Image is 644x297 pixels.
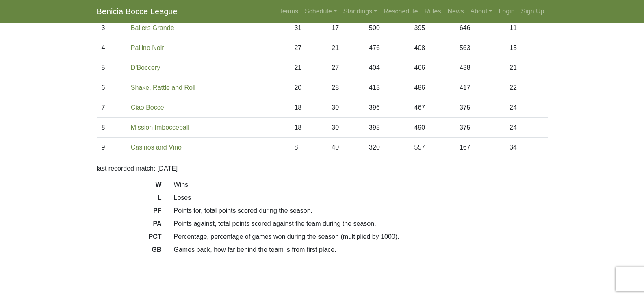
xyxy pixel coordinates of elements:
[421,3,445,20] a: Rules
[364,38,409,58] td: 476
[168,232,554,242] dd: Percentage, percentage of games won during the season (multiplied by 1000).
[455,138,505,158] td: 167
[168,245,554,255] dd: Games back, how far behind the team is from first place.
[91,245,168,258] dt: GB
[168,193,554,203] dd: Loses
[91,219,168,232] dt: PA
[289,38,327,58] td: 27
[505,118,548,138] td: 24
[327,58,364,78] td: 27
[455,78,505,98] td: 417
[97,98,126,118] td: 7
[505,78,548,98] td: 22
[455,118,505,138] td: 375
[97,58,126,78] td: 5
[131,64,160,71] a: D'Boccery
[97,138,126,158] td: 9
[505,98,548,118] td: 24
[410,98,455,118] td: 467
[410,38,455,58] td: 408
[410,138,455,158] td: 557
[340,3,380,20] a: Standings
[445,3,467,20] a: News
[455,18,505,38] td: 646
[97,18,126,38] td: 3
[131,144,182,151] a: Casinos and Vino
[168,219,554,229] dd: Points against, total points scored against the team during the season.
[327,118,364,138] td: 30
[327,138,364,158] td: 40
[289,98,327,118] td: 18
[505,38,548,58] td: 15
[455,38,505,58] td: 563
[364,78,409,98] td: 413
[276,3,301,20] a: Teams
[410,18,455,38] td: 395
[327,98,364,118] td: 30
[410,118,455,138] td: 490
[97,78,126,98] td: 6
[505,58,548,78] td: 21
[518,3,548,20] a: Sign Up
[380,3,421,20] a: Reschedule
[289,118,327,138] td: 18
[467,3,496,20] a: About
[505,18,548,38] td: 11
[168,206,554,216] dd: Points for, total points scored during the season.
[97,118,126,138] td: 8
[289,18,327,38] td: 31
[97,3,178,20] a: Benicia Bocce League
[131,84,195,91] a: Shake, Rattle and Roll
[455,58,505,78] td: 438
[91,193,168,206] dt: L
[131,24,174,31] a: Ballers Grande
[495,3,518,20] a: Login
[289,78,327,98] td: 20
[131,104,164,111] a: Ciao Bocce
[410,78,455,98] td: 486
[364,18,409,38] td: 500
[364,138,409,158] td: 320
[168,180,554,190] dd: Wins
[364,118,409,138] td: 395
[410,58,455,78] td: 466
[327,78,364,98] td: 28
[327,38,364,58] td: 21
[364,98,409,118] td: 396
[289,138,327,158] td: 8
[131,44,164,51] a: Pallino Noir
[131,124,189,131] a: Mission Imbocceball
[301,3,340,20] a: Schedule
[364,58,409,78] td: 404
[505,138,548,158] td: 34
[289,58,327,78] td: 21
[91,180,168,193] dt: W
[455,98,505,118] td: 375
[91,232,168,245] dt: PCT
[327,18,364,38] td: 17
[91,206,168,219] dt: PF
[97,38,126,58] td: 4
[97,164,548,173] p: last recorded match: [DATE]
